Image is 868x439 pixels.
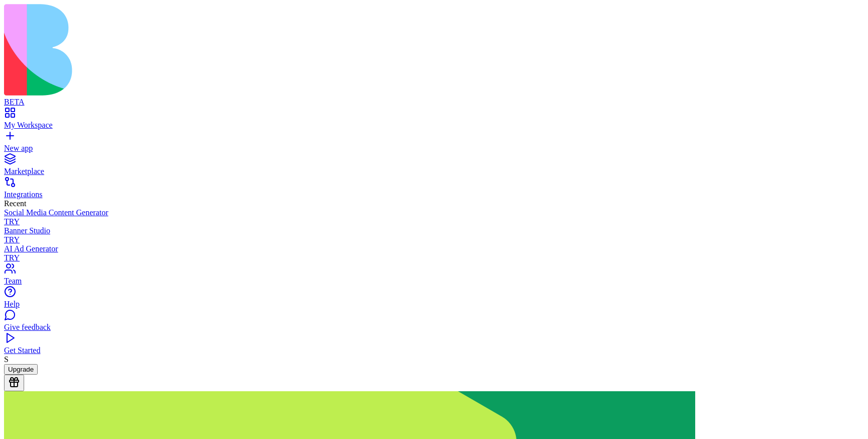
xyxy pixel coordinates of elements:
[4,314,864,332] a: Give feedback
[4,121,864,130] div: My Workspace
[4,300,864,309] div: Help
[4,291,864,309] a: Help
[4,253,864,262] div: TRY
[4,226,864,244] a: Banner StudioTRY
[4,135,864,153] a: New app
[4,98,864,107] div: BETA
[4,89,864,107] a: BETA
[4,208,864,217] div: Social Media Content Generator
[4,244,864,253] div: AI Ad Generator
[4,244,864,262] a: AI Ad GeneratorTRY
[4,112,864,130] a: My Workspace
[4,199,26,208] span: Recent
[4,365,38,373] a: Upgrade
[4,337,864,355] a: Get Started
[4,268,864,286] a: Team
[4,235,864,244] div: TRY
[4,217,864,226] div: TRY
[4,4,408,96] img: logo
[4,277,864,286] div: Team
[4,190,864,199] div: Integrations
[4,346,864,355] div: Get Started
[4,355,9,364] span: S
[4,208,864,226] a: Social Media Content GeneratorTRY
[4,181,864,199] a: Integrations
[4,226,864,235] div: Banner Studio
[4,323,864,332] div: Give feedback
[4,158,864,176] a: Marketplace
[4,144,864,153] div: New app
[4,167,864,176] div: Marketplace
[4,364,38,375] button: Upgrade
